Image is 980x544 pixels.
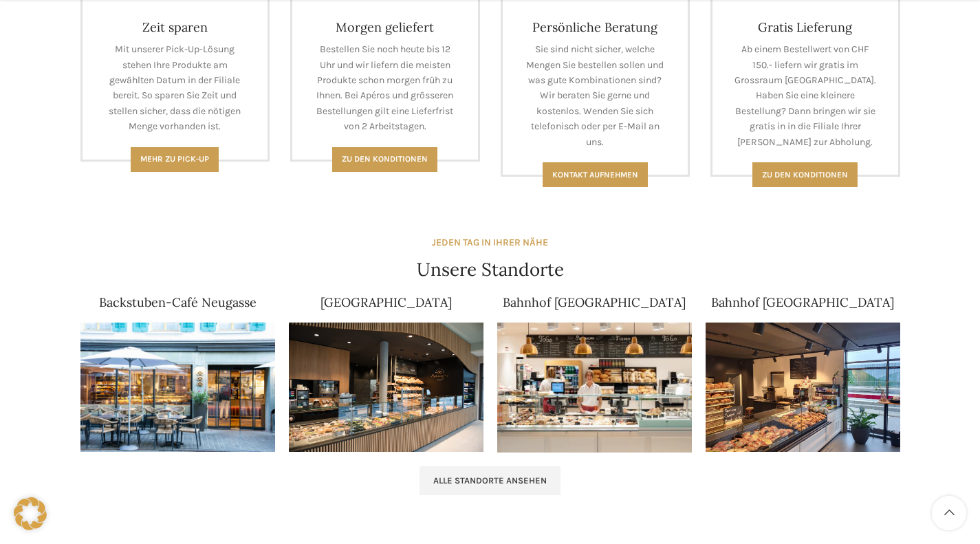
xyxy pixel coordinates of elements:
[99,294,257,310] a: Backstuben-Café Neugasse
[103,19,248,35] h4: Zeit sparen
[417,257,564,282] h4: Unsere Standorte
[313,42,457,134] p: Bestellen Sie noch heute bis 12 Uhr und wir liefern die meisten Produkte schon morgen früh zu Ihn...
[342,154,428,164] span: Zu den Konditionen
[762,170,848,179] span: Zu den konditionen
[420,466,560,495] a: Alle Standorte ansehen
[432,235,548,250] div: JEDEN TAG IN IHRER NÄHE
[543,162,648,187] a: Kontakt aufnehmen
[433,475,547,486] span: Alle Standorte ansehen
[332,147,437,172] a: Zu den Konditionen
[140,154,209,164] span: Mehr zu Pick-Up
[733,19,878,35] h4: Gratis Lieferung
[313,19,457,35] h4: Morgen geliefert
[523,42,668,150] p: Sie sind nicht sicher, welche Mengen Sie bestellen sollen und was gute Kombinationen sind? Wir be...
[320,294,452,310] a: [GEOGRAPHIC_DATA]
[131,147,219,172] a: Mehr zu Pick-Up
[523,19,668,35] h4: Persönliche Beratung
[103,42,248,134] p: Mit unserer Pick-Up-Lösung stehen Ihre Produkte am gewählten Datum in der Filiale bereit. So spar...
[503,294,686,310] a: Bahnhof [GEOGRAPHIC_DATA]
[752,162,858,187] a: Zu den konditionen
[711,294,894,310] a: Bahnhof [GEOGRAPHIC_DATA]
[733,42,878,150] p: Ab einem Bestellwert von CHF 150.- liefern wir gratis im Grossraum [GEOGRAPHIC_DATA]. Haben Sie e...
[552,170,638,179] span: Kontakt aufnehmen
[932,496,966,530] a: Scroll to top button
